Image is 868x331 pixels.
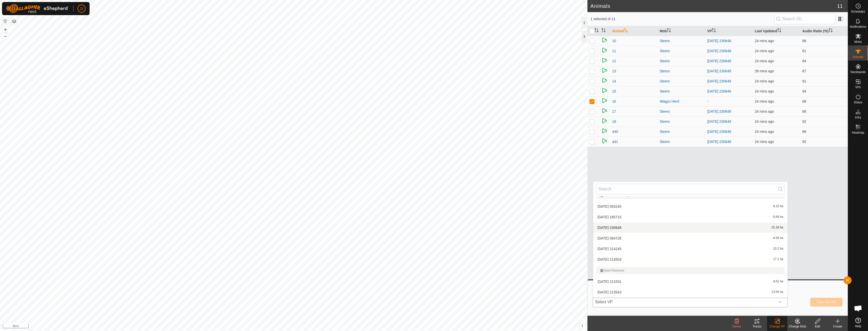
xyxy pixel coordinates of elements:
[602,128,608,134] img: returning on
[855,325,861,328] span: Help
[755,119,774,124] span: 9 Sept 2025, 10:23 am
[598,290,621,294] span: [DATE] 213543
[851,301,866,316] a: Open chat
[755,79,774,83] span: 9 Sept 2025, 10:23 am
[590,3,837,9] h2: Animals
[707,140,731,144] a: [DATE] 230648
[660,119,703,124] div: Steers
[602,98,608,104] img: returning on
[658,26,705,36] th: Mob
[602,37,608,43] img: returning on
[753,26,800,36] th: Last Updated
[755,99,774,103] span: 9 Sept 2025, 10:22 am
[707,130,731,134] a: [DATE] 230648
[612,48,616,54] span: 11
[593,223,788,233] li: 2025-03-25 230648
[580,323,585,329] button: i
[777,29,781,33] p-sorticon: Activate to sort
[660,109,703,114] div: Steers
[602,67,608,73] img: returning on
[802,99,806,103] span: 68
[11,18,17,24] button: Map Layers
[602,118,608,124] img: returning on
[660,129,703,134] div: Steers
[593,233,788,243] li: 2025-05-25 064726
[837,2,843,10] span: 11
[850,71,865,74] span: Neckbands
[660,139,703,144] div: Steers
[582,324,583,328] span: i
[775,297,785,307] div: dropdown trigger
[800,26,848,36] th: Audio Ratio (%)
[755,89,774,93] span: 9 Sept 2025, 10:23 am
[707,59,731,63] a: [DATE] 230648
[612,99,616,104] span: 16
[612,119,616,124] span: 18
[602,29,606,33] p-sorticon: Activate to sort
[612,129,618,134] span: 440
[660,58,703,64] div: Steers
[707,119,731,124] a: [DATE] 230648
[660,38,703,44] div: Steers
[733,325,741,328] span: Delete
[593,244,788,254] li: 2025-06-06 214245
[802,79,806,83] span: 91
[660,48,703,54] div: Steers
[612,58,616,64] span: 12
[602,108,608,114] img: returning on
[602,47,608,53] img: returning on
[707,79,731,83] a: [DATE] 230648
[767,324,787,329] div: Change VP
[598,205,621,208] span: [DATE] 093245
[850,25,866,28] span: Notifications
[817,300,836,304] span: Turn On VP
[852,131,864,134] span: Heatmap
[602,138,608,144] img: returning on
[774,14,835,24] input: Search (S)
[707,99,709,103] app-display-virtual-paddock-transition: -
[593,212,788,222] li: 2025-01-03 185715
[660,79,703,84] div: Steers
[660,69,703,74] div: Steers
[596,184,784,194] input: Search
[771,226,783,229] span: 15.18 ha
[593,201,788,212] li: 2024-12-24 093245
[755,49,774,53] span: 9 Sept 2025, 10:23 am
[773,280,783,283] span: 8.61 ha
[2,33,8,39] button: –
[773,258,783,261] span: 17.1 ha
[612,139,618,144] span: 441
[747,324,767,329] div: Tracks
[598,280,621,283] span: [DATE] 213331
[755,39,774,43] span: 9 Sept 2025, 10:23 am
[773,247,783,251] span: 15.2 ha
[802,140,806,144] span: 92
[598,215,621,219] span: [DATE] 185715
[593,287,788,297] li: 2025-06-06 213543
[612,69,616,74] span: 13
[299,324,314,329] a: Contact Us
[707,49,731,53] a: [DATE] 230648
[802,59,806,63] span: 84
[810,298,843,307] button: Turn On VP
[707,69,731,73] a: [DATE] 230648
[773,236,783,240] span: 8.58 ha
[807,324,828,329] div: Edit
[773,215,783,219] span: 6.66 ha
[773,205,783,208] span: 6.15 ha
[755,140,774,144] span: 9 Sept 2025, 10:23 am
[755,109,774,113] span: 9 Sept 2025, 10:22 am
[593,277,788,287] li: 2025-06-06 213331
[853,55,863,58] span: Animals
[707,89,731,93] a: [DATE] 230648
[802,130,806,134] span: 89
[855,86,861,89] span: VPs
[802,49,806,53] span: 81
[828,324,848,329] div: Create
[602,87,608,94] img: returning on
[787,324,807,329] div: Change Mob
[612,38,616,44] span: 10
[6,4,69,13] img: Gallagher Logo
[593,254,788,264] li: 2025-06-06 214503
[854,101,862,104] span: Status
